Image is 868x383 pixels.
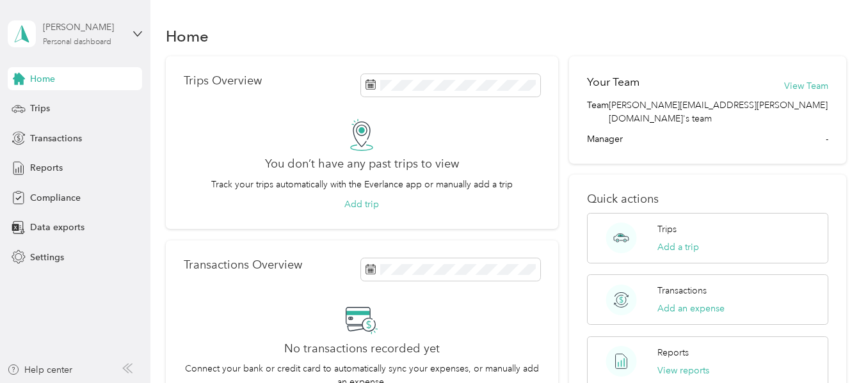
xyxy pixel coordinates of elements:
[284,342,440,356] h2: No transactions recorded yet
[184,74,262,88] p: Trips Overview
[166,29,209,43] h1: Home
[784,79,828,93] button: View Team
[211,178,513,191] p: Track your trips automatically with the Everlance app or manually add a trip
[265,157,459,171] h2: You don’t have any past trips to view
[657,223,677,236] p: Trips
[609,98,828,125] span: [PERSON_NAME][EMAIL_ADDRESS][PERSON_NAME][DOMAIN_NAME]'s team
[184,258,302,272] p: Transactions Overview
[43,20,123,34] div: [PERSON_NAME]
[43,38,111,46] div: Personal dashboard
[657,302,725,315] button: Add an expense
[657,284,707,297] p: Transactions
[30,191,81,205] span: Compliance
[30,221,84,234] span: Data exports
[826,132,828,146] span: -
[796,311,868,383] iframe: Everlance-gr Chat Button Frame
[587,132,623,146] span: Manager
[30,72,55,86] span: Home
[344,198,379,211] button: Add trip
[657,240,699,254] button: Add a trip
[657,346,689,359] p: Reports
[657,364,709,377] button: View reports
[587,74,639,90] h2: Your Team
[587,98,609,125] span: Team
[30,102,50,115] span: Trips
[7,363,72,377] button: Help center
[587,192,828,206] p: Quick actions
[30,251,64,264] span: Settings
[30,161,63,175] span: Reports
[30,132,82,145] span: Transactions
